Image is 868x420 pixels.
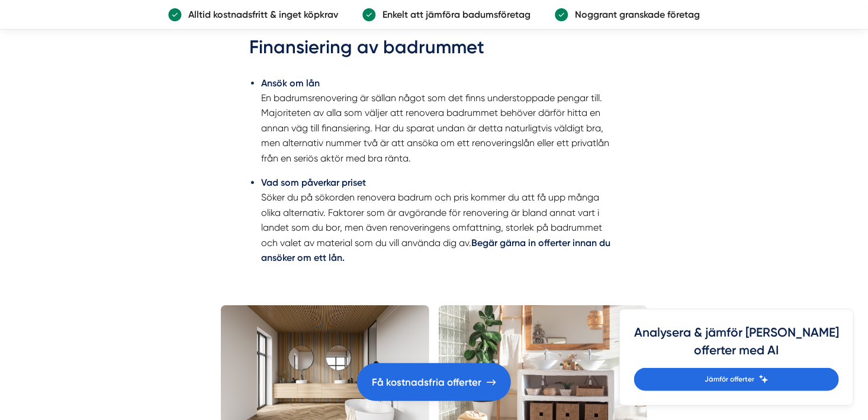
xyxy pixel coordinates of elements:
[634,324,839,368] h4: Analysera & jämför [PERSON_NAME] offerter med AI
[376,7,531,22] p: Enkelt att jämföra badumsföretag
[705,374,754,385] span: Jämför offerter
[372,374,482,390] span: Få kostnadsfria offerter
[261,177,366,188] strong: Vad som påverkar priset
[634,368,839,391] a: Jämför offerter
[261,237,610,263] strong: Begär gärna in offerter innan du ansöker om ett lån.
[261,77,320,89] strong: Ansök om lån
[568,7,700,22] p: Noggrant granskade företag
[182,7,339,22] p: Alltid kostnadsfritt & inget köpkrav
[261,76,619,166] li: En badrumsrenovering är sällan något som det finns understoppade pengar till. Majoriteten av alla...
[249,34,619,67] h2: Finansiering av badrummet
[261,175,619,265] li: Söker du på sökorden renovera badrum och pris kommer du att få upp många olika alternativ. Faktor...
[357,363,511,401] a: Få kostnadsfria offerter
